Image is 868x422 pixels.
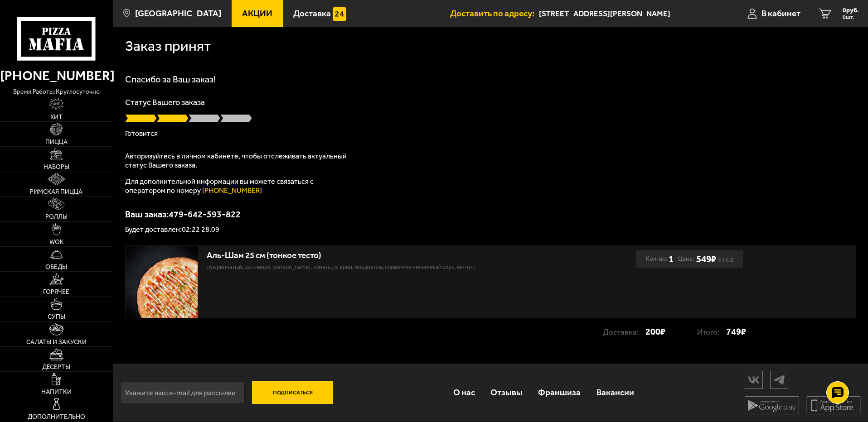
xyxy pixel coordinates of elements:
p: Будет доставлен: 02:22 28.09 [125,226,856,233]
span: Горячее [43,289,69,295]
h1: Заказ принят [125,39,211,53]
span: Напитки [41,389,72,395]
p: Доставка: [603,323,645,340]
span: Римская пицца [30,189,82,195]
span: Наборы [44,164,69,170]
div: Кол-во: [645,250,674,268]
span: В кабинет [761,9,800,18]
p: Итого: [697,323,726,340]
span: Хит [50,114,63,120]
p: Ваш заказ: 479-642-593-822 [125,210,856,219]
input: Ваш адрес доставки [539,5,713,22]
input: Укажите ваш e-mail для рассылки [120,381,245,404]
a: Вакансии [589,378,642,407]
span: 0 шт. [843,14,859,20]
span: Супы [48,314,65,320]
span: [GEOGRAPHIC_DATA] [135,9,221,18]
a: О нас [445,378,482,407]
p: лук репчатый, цыпленок, [PERSON_NAME], томаты, огурец, моцарелла, сливочно-чесночный соус, кетчуп. [207,263,549,272]
span: Салаты и закуски [26,339,87,345]
img: 15daf4d41897b9f0e9f617042186c801.svg [333,7,346,21]
span: Цена: [678,250,694,268]
span: Дополнительно [28,414,85,420]
span: Доставка [293,9,331,18]
p: Готовится [125,130,856,137]
b: 549 ₽ [696,253,716,264]
img: vk [745,372,762,388]
s: 618 ₽ [718,258,734,262]
a: [PHONE_NUMBER] [202,186,262,195]
a: Отзывы [483,378,530,407]
strong: 200 ₽ [645,323,665,340]
button: Подписаться [252,381,334,404]
span: Доставить по адресу: [450,9,539,18]
img: tg [771,372,788,388]
p: Статус Вашего заказа [125,98,856,106]
h1: Спасибо за Ваш заказ! [125,75,856,84]
span: Пицца [45,139,68,145]
span: 0 руб. [843,7,859,14]
a: Франшиза [530,378,588,407]
span: Десерты [42,364,70,370]
strong: 749 ₽ [726,323,746,340]
p: Авторизуйтесь в личном кабинете, чтобы отслеживать актуальный статус Вашего заказа. [125,152,352,170]
b: 1 [669,250,674,268]
div: Аль-Шам 25 см (тонкое тесто) [207,250,549,261]
span: Акции [242,9,272,18]
span: WOK [49,239,63,245]
p: Для дополнительной информации вы можете связаться с оператором по номеру [125,177,352,195]
span: Обеды [45,264,67,270]
span: Роллы [45,214,68,220]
